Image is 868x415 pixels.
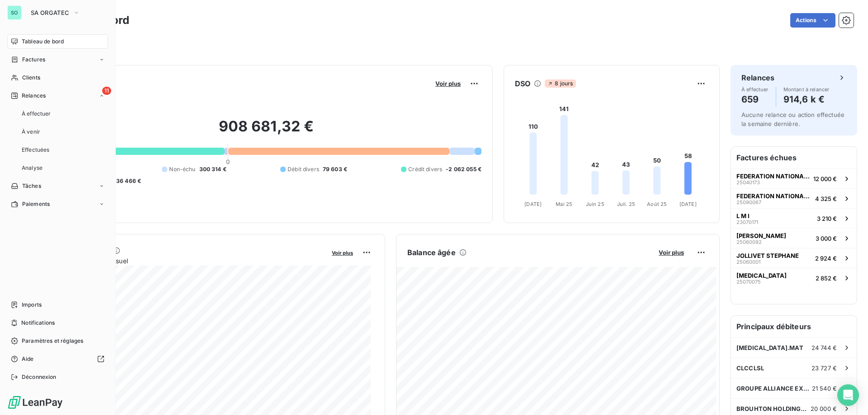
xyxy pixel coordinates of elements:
[736,405,811,412] span: BROUHTON HOLDINGS LIMITED
[731,248,857,268] button: JOLLIVET STEPHANE250600012 924 €
[741,111,844,127] span: Aucune relance ou action effectuée la semaine dernière.
[7,5,22,20] div: SO
[659,249,684,256] span: Voir plus
[435,80,461,87] span: Voir plus
[22,146,50,154] span: Effectuées
[51,256,325,266] span: Chiffre d'affaires mensuel
[736,180,760,185] span: 25040173
[22,56,45,64] span: Factures
[736,344,803,351] span: [MEDICAL_DATA].MAT
[736,259,760,265] span: 25060001
[113,177,141,185] span: -36 466 €
[679,201,697,207] tspan: [DATE]
[199,165,226,173] span: 300 314 €
[811,364,837,372] span: 23 727 €
[656,248,687,256] button: Voir plus
[736,212,750,219] span: L M I
[783,87,830,92] span: Montant à relancer
[736,219,758,225] span: 23070171
[790,13,835,28] button: Actions
[51,117,481,145] h2: 908 681,32 €
[813,175,837,182] span: 12 000 €
[21,319,55,327] span: Notifications
[817,215,837,222] span: 3 210 €
[22,355,34,363] span: Aide
[815,255,837,262] span: 2 924 €
[816,235,837,242] span: 3 000 €
[811,344,837,351] span: 24 744 €
[408,165,442,173] span: Crédit divers
[736,200,761,205] span: 25090067
[545,79,576,88] span: 8 jours
[736,173,810,180] span: FEDERATION NATIONALE DE LA COIFFURE PACA
[741,87,769,92] span: À effectuer
[783,92,830,107] h4: 914,6 k €
[22,74,40,82] span: Clients
[736,385,812,392] span: GROUPE ALLIANCE EXPERTS
[22,128,40,136] span: À venir
[736,192,811,200] span: FEDERATION NATIONALE DE LA COIFFURE PACA
[515,78,530,89] h6: DSO
[22,92,46,100] span: Relances
[736,252,799,259] span: JOLLIVET STEPHANE
[811,405,837,412] span: 20 000 €
[741,72,774,83] h6: Relances
[22,200,50,208] span: Paiements
[524,201,542,207] tspan: [DATE]
[731,268,857,288] button: [MEDICAL_DATA]250700752 852 €
[736,279,761,284] span: 25070075
[647,201,667,207] tspan: Août 25
[22,182,41,190] span: Tâches
[22,301,42,309] span: Imports
[556,201,572,207] tspan: Mai 25
[736,364,764,372] span: CLCCLSL
[731,168,857,188] button: FEDERATION NATIONALE DE LA COIFFURE PACA2504017312 000 €
[736,239,762,245] span: 25060092
[7,395,63,410] img: Logo LeanPay
[22,373,57,381] span: Déconnexion
[323,165,347,173] span: 79 603 €
[815,195,837,202] span: 4 325 €
[812,385,837,392] span: 21 540 €
[731,147,857,168] h6: Factures échues
[736,272,787,279] span: [MEDICAL_DATA]
[22,37,64,46] span: Tableau de bord
[446,165,481,173] span: -2 062 055 €
[741,92,769,107] h4: 659
[226,158,230,165] span: 0
[407,247,456,258] h6: Balance âgée
[22,164,42,172] span: Analyse
[288,165,319,173] span: Débit divers
[736,232,786,239] span: [PERSON_NAME]
[169,165,195,173] span: Non-échu
[816,275,837,282] span: 2 852 €
[731,228,857,248] button: [PERSON_NAME]250600923 000 €
[102,87,111,95] span: 11
[332,250,353,256] span: Voir plus
[731,188,857,208] button: FEDERATION NATIONALE DE LA COIFFURE PACA250900674 325 €
[433,79,463,88] button: Voir plus
[617,201,635,207] tspan: Juil. 25
[7,352,108,366] a: Aide
[22,337,83,345] span: Paramètres et réglages
[31,9,69,16] span: SA ORGATEC
[586,201,604,207] tspan: Juin 25
[329,248,356,256] button: Voir plus
[731,208,857,228] button: L M I230701713 210 €
[22,110,51,118] span: À effectuer
[731,316,857,337] h6: Principaux débiteurs
[837,384,859,406] div: Open Intercom Messenger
